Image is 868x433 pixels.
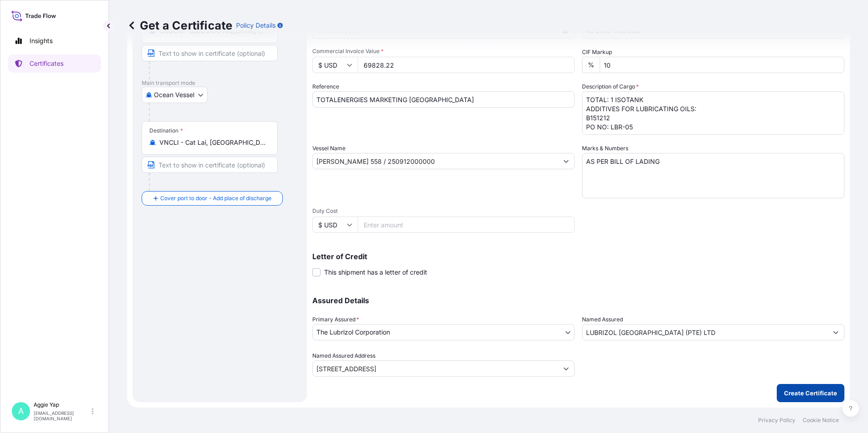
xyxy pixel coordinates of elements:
[127,18,232,33] p: Get a Certificate
[8,54,101,73] a: Certificates
[582,82,639,91] label: Description of Cargo
[313,153,558,169] input: Type to search vessel name or IMO
[142,79,298,87] p: Main transport mode
[582,57,600,73] div: %
[8,32,101,50] a: Insights
[582,48,612,57] label: CIF Markup
[142,157,278,173] input: Text to appear on certificate
[582,315,623,324] label: Named Assured
[777,384,844,402] button: Create Certificate
[34,410,90,421] p: [EMAIL_ADDRESS][DOMAIN_NAME]
[236,21,276,30] p: Policy Details
[784,389,837,398] p: Create Certificate
[312,48,575,55] span: Commercial Invoice Value
[312,144,345,153] label: Vessel Name
[358,57,575,73] input: Enter amount
[312,297,844,304] p: Assured Details
[30,59,64,68] p: Certificates
[758,417,795,424] a: Privacy Policy
[160,194,271,203] span: Cover port to door - Add place of discharge
[142,191,283,206] button: Cover port to door - Add place of discharge
[582,144,628,153] label: Marks & Numbers
[600,57,844,73] input: Enter percentage between 0 and 24%
[803,417,839,424] a: Cookie Notice
[312,91,575,108] input: Enter booking reference
[18,407,24,416] span: A
[142,45,278,61] input: Text to appear on certificate
[30,36,53,45] p: Insights
[582,324,828,340] input: Assured Name
[312,253,844,260] p: Letter of Credit
[558,360,574,377] button: Show suggestions
[558,153,574,169] button: Show suggestions
[312,324,575,340] button: The Lubrizol Corporation
[324,268,427,277] span: This shipment has a letter of credit
[34,401,90,408] p: Aggie Yap
[828,324,844,340] button: Show suggestions
[312,82,339,91] label: Reference
[312,207,575,215] span: Duty Cost
[312,315,359,324] span: Primary Assured
[159,138,266,147] input: Destination
[313,360,558,377] input: Named Assured Address
[312,351,375,360] label: Named Assured Address
[149,127,183,134] div: Destination
[154,90,194,99] span: Ocean Vessel
[316,328,390,337] span: The Lubrizol Corporation
[142,87,207,103] button: Select transport
[358,216,575,233] input: Enter amount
